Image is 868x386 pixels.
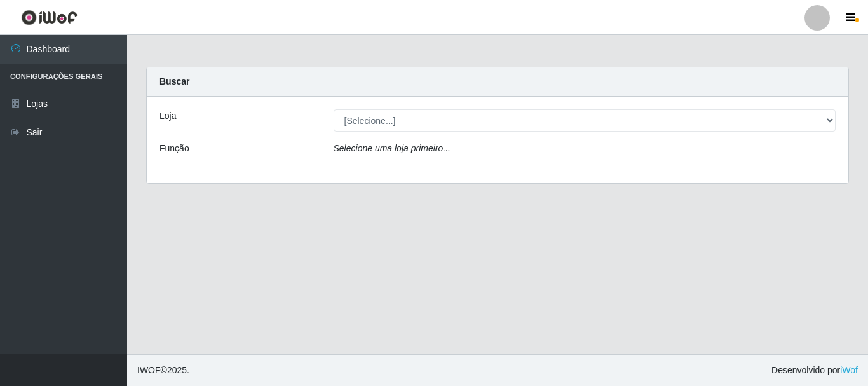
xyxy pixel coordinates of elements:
label: Função [159,142,189,155]
label: Loja [159,109,176,123]
i: Selecione uma loja primeiro... [334,143,451,153]
img: CoreUI Logo [21,10,78,25]
strong: Buscar [159,76,189,86]
span: Desenvolvido por [771,364,858,377]
span: © 2025 . [137,364,189,377]
a: iWof [840,365,858,375]
span: IWOF [137,365,161,375]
